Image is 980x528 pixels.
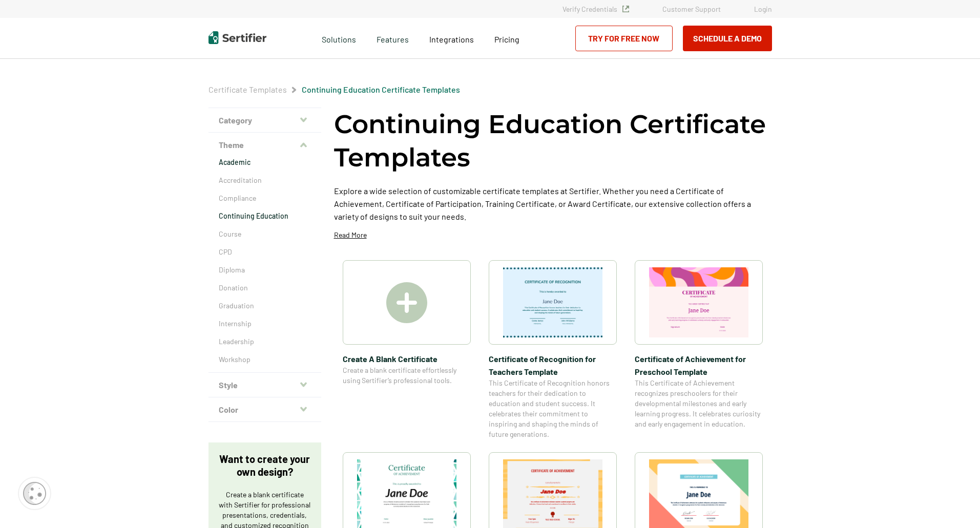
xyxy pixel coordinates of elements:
[562,5,629,13] a: Verify Credentials
[635,260,763,439] a: Certificate of Achievement for Preschool TemplateCertificate of Achievement for Preschool Templat...
[343,352,471,365] span: Create A Blank Certificate
[219,193,311,203] a: Compliance
[208,31,266,44] img: Sertifier | Digital Credentialing Platform
[649,267,748,337] img: Certificate of Achievement for Preschool Template
[489,260,617,439] a: Certificate of Recognition for Teachers TemplateCertificate of Recognition for Teachers TemplateT...
[302,85,460,95] span: Continuing Education Certificate Templates
[622,6,629,12] img: Verified
[635,352,763,378] span: Certificate of Achievement for Preschool Template
[635,378,763,429] span: This Certificate of Achievement recognizes preschoolers for their developmental milestones and ea...
[219,336,311,347] a: Leadership
[683,26,772,51] button: Schedule a Demo
[219,157,311,167] a: Academic
[575,26,673,51] a: Try for Free Now
[219,265,311,275] a: Diploma
[219,453,311,478] p: Want to create your own design?
[208,397,321,422] button: Color
[23,482,46,505] img: Cookie Popup Icon
[754,5,772,13] a: Login
[208,157,321,373] div: Theme
[429,34,474,44] span: Integrations
[208,108,321,133] button: Category
[929,479,980,528] iframe: Chat Widget
[334,230,367,240] p: Read More
[494,34,519,44] span: Pricing
[219,229,311,239] a: Course
[429,32,474,45] a: Integrations
[494,32,519,45] a: Pricing
[219,301,311,311] a: Graduation
[386,282,427,323] img: Create A Blank Certificate
[489,378,617,439] span: This Certificate of Recognition honors teachers for their dedication to education and student suc...
[489,352,617,378] span: Certificate of Recognition for Teachers Template
[219,354,311,365] a: Workshop
[208,85,287,94] a: Certificate Templates
[208,85,460,95] div: Breadcrumb
[219,283,311,293] a: Donation
[503,267,602,337] img: Certificate of Recognition for Teachers Template
[377,32,409,45] span: Features
[322,32,356,45] span: Solutions
[208,85,287,95] span: Certificate Templates
[302,85,460,94] a: Continuing Education Certificate Templates
[662,5,721,13] a: Customer Support
[334,108,772,174] h1: Continuing Education Certificate Templates
[208,373,321,397] button: Style
[219,247,311,257] a: CPD
[219,319,311,329] a: Internship
[208,133,321,157] button: Theme
[343,365,471,386] span: Create a blank certificate effortlessly using Sertifier’s professional tools.
[219,175,311,185] a: Accreditation
[334,184,772,223] p: Explore a wide selection of customizable certificate templates at Sertifier. Whether you need a C...
[219,211,311,221] a: Continuing Education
